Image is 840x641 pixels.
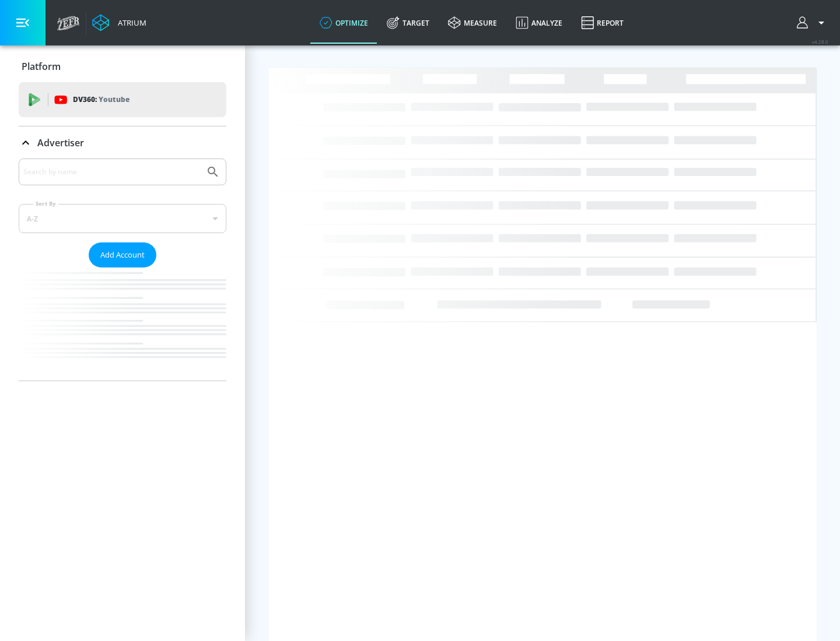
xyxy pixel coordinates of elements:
[73,93,129,106] p: DV360:
[92,14,146,31] a: Atrium
[377,2,439,44] a: Target
[22,60,61,73] p: Platform
[37,136,84,149] p: Advertiser
[19,267,226,381] nav: list of Advertiser
[100,248,145,262] span: Add Account
[19,159,226,381] div: Advertiser
[33,200,58,207] label: Sort By
[19,82,226,117] div: DV360: Youtube
[572,2,633,44] a: Report
[89,242,156,267] button: Add Account
[506,2,572,44] a: Analyze
[310,2,377,44] a: optimize
[99,93,129,105] p: Youtube
[812,38,828,45] span: v 4.28.0
[19,50,226,83] div: Platform
[19,126,226,159] div: Advertiser
[19,204,226,233] div: A-Z
[439,2,506,44] a: measure
[23,164,200,179] input: Search by name
[113,17,146,28] div: Atrium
